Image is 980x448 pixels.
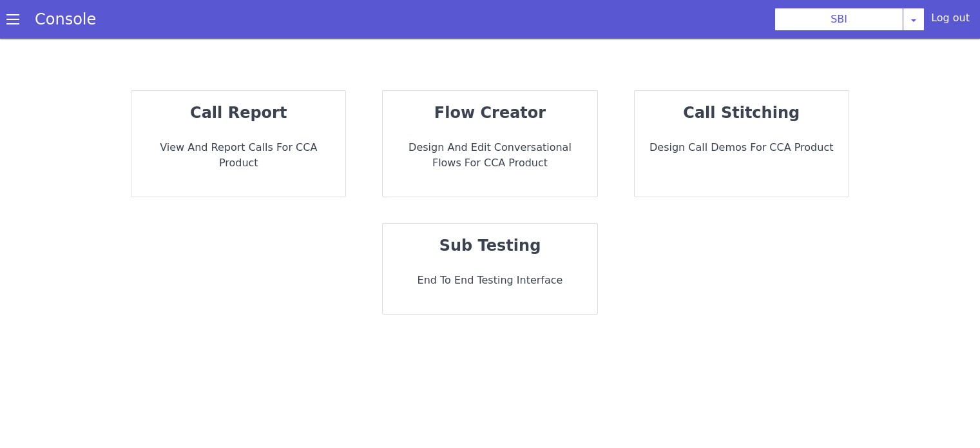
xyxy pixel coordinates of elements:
strong: call report [190,104,287,122]
div: Log out [931,10,970,31]
p: End to End Testing Interface [393,273,586,288]
p: Design and Edit Conversational flows for CCA Product [393,140,586,171]
a: Console [19,10,111,28]
strong: sub testing [439,237,541,255]
strong: flow creator [434,104,546,122]
p: Design call demos for CCA Product [645,140,838,155]
p: View and report calls for CCA Product [142,140,335,171]
strong: call stitching [683,104,800,122]
button: SBI [774,8,903,31]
